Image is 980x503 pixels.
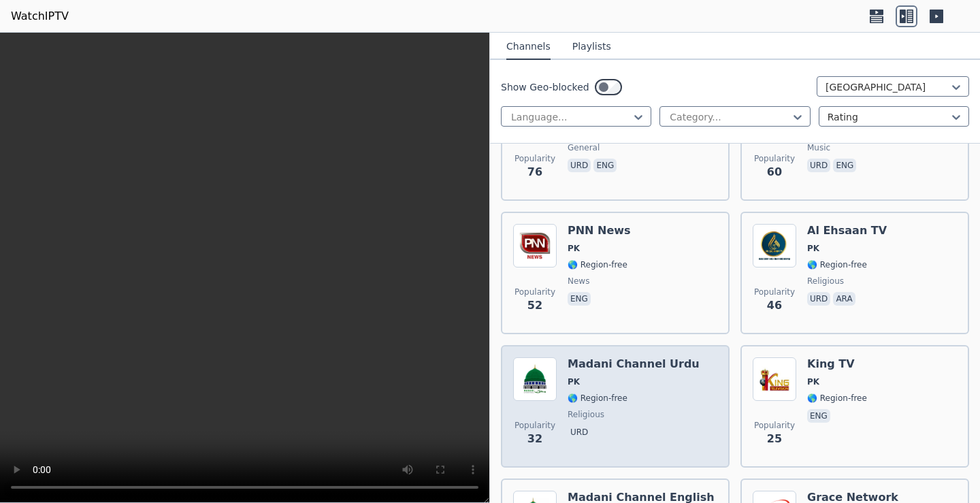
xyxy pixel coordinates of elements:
[527,164,542,180] span: 76
[807,376,819,387] span: PK
[513,224,557,267] img: PNN News
[753,224,796,267] img: Al Ehsaan TV
[767,297,782,314] span: 46
[568,393,627,404] span: 🌎 Region-free
[568,409,604,420] span: religious
[833,159,856,172] p: eng
[593,159,617,172] p: eng
[807,292,830,306] p: urd
[527,297,542,314] span: 52
[568,376,580,387] span: PK
[527,431,542,447] span: 32
[568,243,580,254] span: PK
[568,159,591,172] p: urd
[501,80,589,94] label: Show Geo-blocked
[753,357,796,401] img: King TV
[754,287,795,297] span: Popularity
[807,259,867,270] span: 🌎 Region-free
[807,393,867,404] span: 🌎 Region-free
[807,357,867,371] h6: King TV
[767,164,782,180] span: 60
[568,357,700,371] h6: Madani Channel Urdu
[568,425,591,439] p: urd
[568,276,589,287] span: news
[514,153,555,164] span: Popularity
[506,34,551,60] button: Channels
[514,287,555,297] span: Popularity
[807,142,830,153] span: music
[807,276,844,287] span: religious
[807,224,887,238] h6: Al Ehsaan TV
[568,259,627,270] span: 🌎 Region-free
[807,409,830,423] p: eng
[833,292,855,306] p: ara
[807,243,819,254] span: PK
[767,431,782,447] span: 25
[572,34,611,60] button: Playlists
[568,292,591,306] p: eng
[568,224,631,238] h6: PNN News
[514,420,555,431] span: Popularity
[513,357,557,401] img: Madani Channel Urdu
[807,159,830,172] p: urd
[754,153,795,164] span: Popularity
[11,8,69,25] a: WatchIPTV
[568,142,600,153] span: general
[754,420,795,431] span: Popularity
